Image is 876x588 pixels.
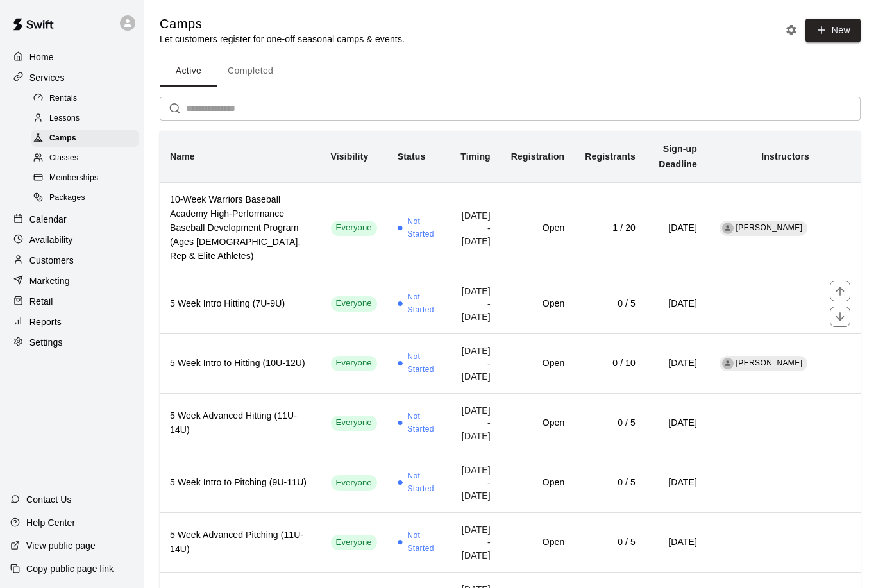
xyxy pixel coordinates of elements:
[49,112,80,125] span: Lessons
[407,470,437,496] span: Not Started
[722,358,734,369] div: Phillip Jankulovski
[31,129,144,149] a: Camps
[585,416,636,430] h6: 0 / 5
[511,476,564,490] h6: Open
[830,307,850,327] button: move item down
[656,476,697,490] h6: [DATE]
[656,221,697,235] h6: [DATE]
[10,312,134,332] a: Reports
[170,476,310,490] h6: 5 Week Intro to Pitching (9U-11U)
[830,281,850,301] button: move item up
[331,417,377,429] span: Everyone
[26,539,96,552] p: View public page
[170,151,195,162] b: Name
[585,221,636,235] h6: 1 / 20
[331,475,377,491] div: This service is visible to all of your customers
[407,351,437,376] span: Not Started
[736,223,803,232] span: [PERSON_NAME]
[170,193,310,264] h6: 10-Week Warriors Baseball Academy High-Performance Baseball Development Program (Ages [DEMOGRAPHI...
[31,189,139,207] div: Packages
[29,51,54,63] p: Home
[585,297,636,311] h6: 0 / 5
[656,416,697,430] h6: [DATE]
[656,357,697,371] h6: [DATE]
[31,169,139,187] div: Memberships
[448,274,501,333] td: [DATE] - [DATE]
[170,409,310,437] h6: 5 Week Advanced Hitting (11U-14U)
[331,416,377,431] div: This service is visible to all of your customers
[29,315,62,328] p: Reports
[10,210,134,229] a: Calendar
[31,169,144,189] a: Memberships
[31,90,139,108] div: Rentals
[217,56,283,87] button: Completed
[331,221,377,236] div: This service is visible to all of your customers
[31,189,144,208] a: Packages
[26,562,114,575] p: Copy public page link
[331,296,377,312] div: This service is visible to all of your customers
[10,333,134,352] a: Settings
[407,215,437,241] span: Not Started
[29,295,53,308] p: Retail
[331,537,377,549] span: Everyone
[10,271,134,290] a: Marketing
[29,274,70,287] p: Marketing
[801,24,861,35] a: New
[29,254,74,267] p: Customers
[160,33,405,46] p: Let customers register for one-off seasonal camps & events.
[511,151,564,162] b: Registration
[49,192,85,205] span: Packages
[511,297,564,311] h6: Open
[448,512,501,572] td: [DATE] - [DATE]
[398,151,426,162] b: Status
[26,516,75,529] p: Help Center
[29,71,65,84] p: Services
[10,251,134,270] a: Customers
[160,15,405,33] h5: Camps
[511,416,564,430] h6: Open
[407,530,437,555] span: Not Started
[782,21,801,40] button: Camp settings
[31,108,144,128] a: Lessons
[10,230,134,249] a: Availability
[31,149,139,167] div: Classes
[407,291,437,317] span: Not Started
[511,357,564,371] h6: Open
[805,19,861,42] button: New
[331,357,377,369] span: Everyone
[585,151,636,162] b: Registrants
[10,68,134,87] a: Services
[331,298,377,310] span: Everyone
[26,493,72,506] p: Contact Us
[10,292,134,311] a: Retail
[656,535,697,550] h6: [DATE]
[160,56,217,87] button: Active
[585,476,636,490] h6: 0 / 5
[331,535,377,550] div: This service is visible to all of your customers
[448,453,501,512] td: [DATE] - [DATE]
[170,297,310,311] h6: 5 Week Intro Hitting (7U-9U)
[448,333,501,393] td: [DATE] - [DATE]
[49,92,78,105] span: Rentals
[761,151,809,162] b: Instructors
[585,357,636,371] h6: 0 / 10
[331,477,377,489] span: Everyone
[31,110,139,128] div: Lessons
[511,221,564,235] h6: Open
[460,151,491,162] b: Timing
[170,528,310,557] h6: 5 Week Advanced Pitching (11U-14U)
[31,130,139,147] div: Camps
[448,393,501,453] td: [DATE] - [DATE]
[10,47,134,67] a: Home
[170,357,310,371] h6: 5 Week Intro to Hitting (10U-12U)
[31,88,144,108] a: Rentals
[49,172,98,185] span: Memberships
[49,152,78,165] span: Classes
